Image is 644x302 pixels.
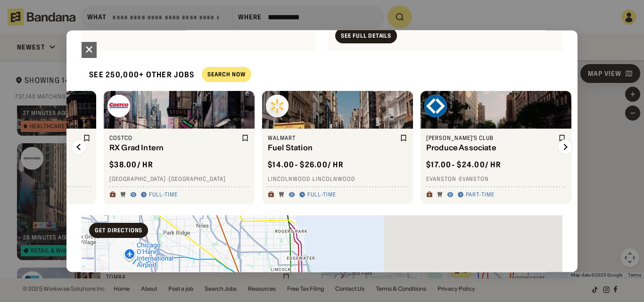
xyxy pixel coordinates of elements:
div: $ 17.00 - $24.00 / hr [426,160,501,170]
div: Fuel Station [268,144,398,153]
img: Sam's Club logo [424,95,447,117]
div: Walmart [268,134,398,142]
div: $ 38.00 / hr [109,160,153,170]
div: [GEOGRAPHIC_DATA] · [GEOGRAPHIC_DATA] [109,175,249,183]
div: See 250,000+ other jobs [82,62,194,87]
div: Get Directions [95,228,142,233]
div: Full-time [307,191,336,199]
div: Lincolnwood · Lincolnwood [268,175,407,183]
div: Search Now [207,72,246,78]
div: Costco [109,134,239,142]
img: Costco logo [107,95,130,117]
div: [PERSON_NAME]'s Club [426,134,556,142]
div: Part-time [466,191,495,199]
img: Right Arrow [558,139,573,155]
div: RX Grad Intern [109,144,239,153]
div: Evanston · Evanston [426,175,566,183]
div: $ 14.00 - $26.00 / hr [268,160,344,170]
img: Left Arrow [71,139,86,155]
div: Produce Associate [426,144,556,153]
div: Full-time [149,191,178,199]
div: See Full Details [341,33,391,39]
img: Walmart logo [266,95,289,117]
